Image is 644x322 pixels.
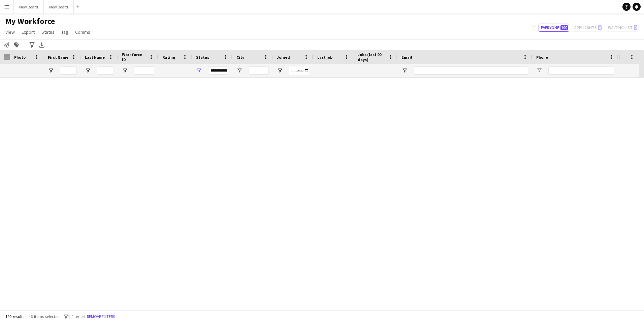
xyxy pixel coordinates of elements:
[48,55,68,60] span: First Name
[196,68,202,74] button: Open Filter Menu
[539,24,569,32] button: Everyone190
[85,68,91,74] button: Open Filter Menu
[289,66,309,75] input: Joined Filter Input
[401,55,412,60] span: Email
[41,29,55,35] span: Status
[277,55,290,60] span: Joined
[86,313,116,320] button: Remove filters
[162,55,175,60] span: Rating
[5,29,15,35] span: View
[39,28,57,36] a: Status
[122,68,128,74] button: Open Filter Menu
[249,66,269,75] input: City Filter Input
[75,29,90,35] span: Comms
[414,66,528,75] input: Email Filter Input
[14,0,44,14] button: New Board
[14,55,26,60] span: Photo
[122,52,146,62] span: Workforce ID
[28,41,36,49] app-action-btn: Advanced filters
[68,314,86,319] span: 1 filter set
[3,28,18,36] a: View
[548,66,614,75] input: Phone Filter Input
[196,55,209,60] span: Status
[536,55,548,60] span: Phone
[536,68,542,74] button: Open Filter Menu
[85,55,105,60] span: Last Name
[44,0,74,14] button: New Board
[401,68,408,74] button: Open Filter Menu
[236,55,244,60] span: City
[72,28,93,36] a: Comms
[59,28,71,36] a: Tag
[29,314,60,319] span: 46 items selected
[48,68,54,74] button: Open Filter Menu
[560,25,568,30] span: 190
[61,29,68,35] span: Tag
[134,66,154,75] input: Workforce ID Filter Input
[97,66,114,75] input: Last Name Filter Input
[3,41,11,49] app-action-btn: Notify workforce
[277,68,283,74] button: Open Filter Menu
[5,16,55,26] span: My Workforce
[12,41,21,49] app-action-btn: Add to tag
[19,28,37,36] a: Export
[60,66,77,75] input: First Name Filter Input
[236,68,243,74] button: Open Filter Menu
[38,41,46,49] app-action-btn: Export XLSX
[358,52,385,62] span: Jobs (last 90 days)
[22,29,35,35] span: Export
[317,55,332,60] span: Last job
